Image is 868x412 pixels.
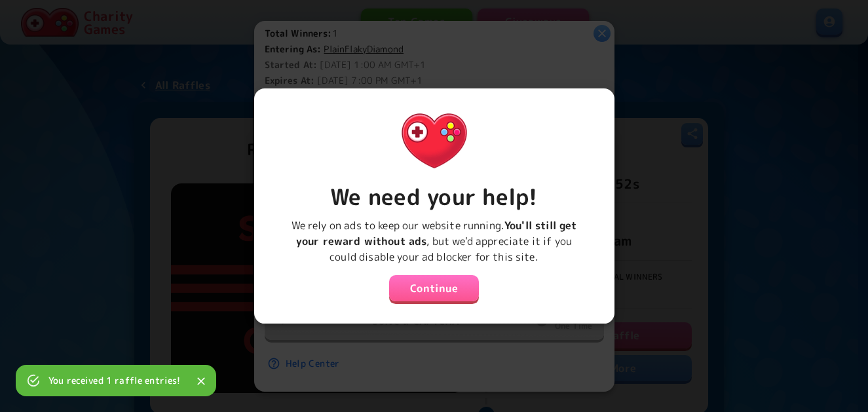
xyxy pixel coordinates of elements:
p: We rely on ads to keep our website running. , but we'd appreciate it if you could disable your ad... [265,217,604,265]
button: Close [191,371,211,391]
div: You received 1 raffle entries! [48,369,181,392]
b: You'll still get your reward without ads [296,218,576,248]
button: Continue [389,275,480,301]
strong: We need your help! [330,181,538,212]
img: Charity.Games [392,99,476,183]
